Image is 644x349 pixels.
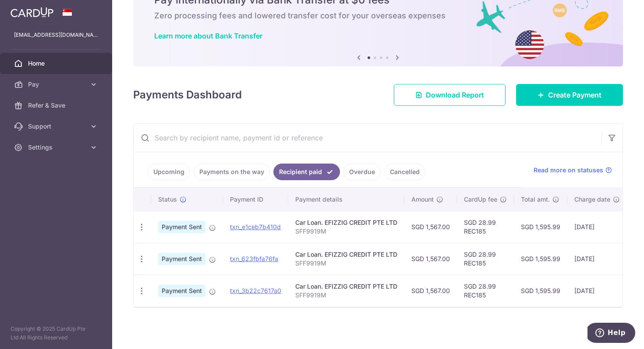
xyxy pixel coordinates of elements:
[404,243,457,275] td: SGD 1,567.00
[514,275,567,307] td: SGD 1,595.99
[154,10,602,21] h6: Zero processing fees and lowered transfer cost for your overseas expenses
[14,31,98,39] p: [EMAIL_ADDRESS][DOMAIN_NAME]
[295,291,397,300] p: SFF9919M
[134,124,602,152] input: Search by recipient name, payment id or reference
[11,7,53,17] img: CardUp
[295,250,397,259] div: Car Loan. EFIZZIG CREDIT PTE LTD
[411,195,434,204] span: Amount
[587,323,635,345] iframe: Opens a widget where you can find more information
[230,287,281,294] a: txn_3b22c7617a0
[574,195,610,204] span: Charge date
[343,164,381,180] a: Overdue
[457,211,514,243] td: SGD 28.99 REC185
[133,87,242,103] h4: Payments Dashboard
[194,164,270,180] a: Payments on the way
[426,90,484,100] span: Download Report
[464,195,497,204] span: CardUp fee
[295,259,397,268] p: SFF9919M
[158,285,205,297] span: Payment Sent
[295,227,397,236] p: SFF9919M
[516,84,623,106] a: Create Payment
[295,218,397,227] div: Car Loan. EFIZZIG CREDIT PTE LTD
[148,164,190,180] a: Upcoming
[28,101,86,110] span: Refer & Save
[230,255,278,262] a: txn_623fbfa76fa
[404,275,457,307] td: SGD 1,567.00
[28,59,86,68] span: Home
[158,221,205,233] span: Payment Sent
[404,211,457,243] td: SGD 1,567.00
[521,195,550,204] span: Total amt.
[567,243,627,275] td: [DATE]
[567,211,627,243] td: [DATE]
[394,84,506,106] a: Download Report
[273,164,340,180] a: Recipient paid
[534,166,612,174] a: Read more on statuses
[28,80,86,89] span: Pay
[548,90,602,100] span: Create Payment
[223,188,288,211] th: Payment ID
[534,166,603,174] span: Read more on statuses
[28,122,86,131] span: Support
[158,195,177,204] span: Status
[567,275,627,307] td: [DATE]
[230,223,281,230] a: txn_e1ceb7b410d
[384,164,425,180] a: Cancelled
[288,188,404,211] th: Payment details
[295,282,397,291] div: Car Loan. EFIZZIG CREDIT PTE LTD
[514,211,567,243] td: SGD 1,595.99
[158,253,205,265] span: Payment Sent
[457,243,514,275] td: SGD 28.99 REC185
[28,143,86,152] span: Settings
[457,275,514,307] td: SGD 28.99 REC185
[514,243,567,275] td: SGD 1,595.99
[154,31,262,40] a: Learn more about Bank Transfer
